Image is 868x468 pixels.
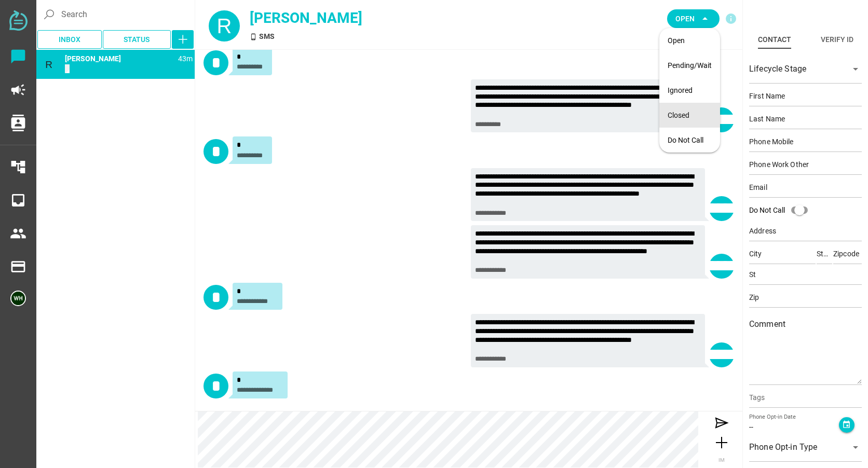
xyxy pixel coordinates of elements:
[10,192,26,209] i: inbox
[668,61,712,70] div: Pending/Wait
[178,54,193,63] span: 1757532835
[668,136,712,145] div: Do Not Call
[749,413,839,422] div: Phone Opt-in Date
[10,159,26,175] i: account_tree
[699,12,711,25] i: arrow_drop_down
[10,291,26,306] img: 5edff51079ed9903661a2266-30.png
[45,59,52,70] span: R
[749,154,862,175] input: Phone Work Other
[718,457,725,463] span: IM
[250,7,513,29] div: [PERSON_NAME]
[749,86,862,106] input: First Name
[749,177,862,198] input: Email
[821,33,853,46] div: Verify ID
[65,54,121,63] span: 14088919631
[217,15,232,37] span: R
[849,441,862,453] i: arrow_drop_down
[749,221,862,241] input: Address
[668,36,712,45] div: Open
[749,422,839,433] div: --
[749,108,862,129] input: Last Name
[817,243,832,264] input: State
[54,69,62,77] i: SMS
[10,225,26,242] i: people
[10,115,26,131] i: contacts
[833,243,862,264] input: Zipcode
[749,131,862,152] input: Phone Mobile
[667,9,720,28] button: Open
[725,12,737,25] i: info
[37,30,102,49] button: Inbox
[749,394,862,407] input: Tags
[59,33,80,46] span: Inbox
[103,30,171,49] button: Status
[749,287,862,308] input: Zip
[749,205,785,216] div: Do Not Call
[668,111,712,120] div: Closed
[749,323,862,384] textarea: Comment
[749,264,862,285] input: St
[10,81,26,98] i: campaign
[758,33,791,46] div: Contact
[124,33,150,46] span: Status
[842,420,851,429] i: event
[668,86,712,95] div: Ignored
[749,200,814,221] div: Do Not Call
[250,33,257,40] i: SMS
[749,243,816,264] input: City
[250,31,513,42] div: SMS
[10,258,26,275] i: payment
[849,63,862,75] i: arrow_drop_down
[675,12,695,25] span: Open
[9,10,28,31] img: svg+xml;base64,PD94bWwgdmVyc2lvbj0iMS4wIiBlbmNvZGluZz0iVVRGLTgiPz4KPHN2ZyB2ZXJzaW9uPSIxLjEiIHZpZX...
[10,48,26,65] i: chat_bubble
